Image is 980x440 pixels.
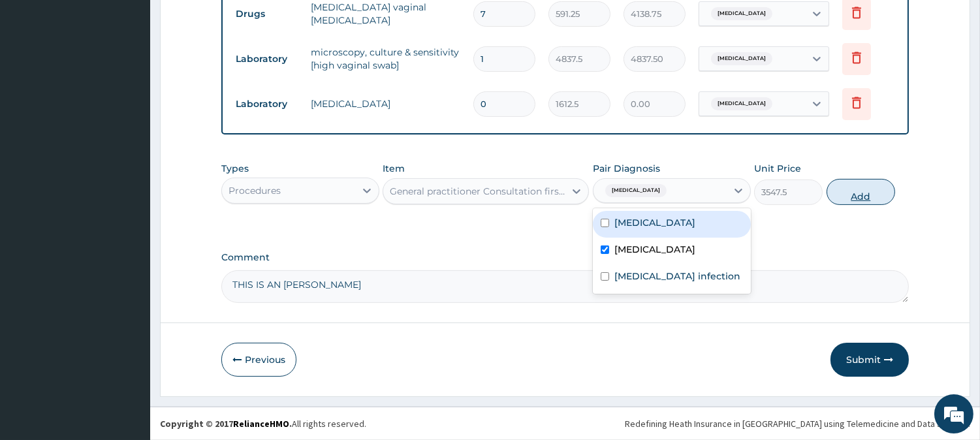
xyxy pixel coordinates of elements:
[221,252,909,263] label: Comment
[390,185,566,198] div: General practitioner Consultation first outpatient consultation
[711,97,772,110] span: [MEDICAL_DATA]
[229,2,304,26] td: Drugs
[593,162,660,175] label: Pair Diagnosis
[614,270,740,283] label: [MEDICAL_DATA] infection
[229,47,304,71] td: Laboratory
[214,7,245,38] div: Minimize live chat window
[150,407,980,440] footer: All rights reserved.
[76,135,180,267] span: We're online!
[160,418,292,430] strong: Copyright © 2017 .
[24,65,53,98] img: d_794563401_company_1708531726252_794563401
[221,163,249,174] label: Types
[221,343,296,377] button: Previous
[7,298,249,343] textarea: Type your message and hit 'Enter'
[711,7,772,20] span: [MEDICAL_DATA]
[304,91,467,117] td: [MEDICAL_DATA]
[68,73,219,90] div: Chat with us now
[229,92,304,116] td: Laboratory
[830,343,909,377] button: Submit
[614,243,695,256] label: [MEDICAL_DATA]
[383,162,405,175] label: Item
[605,184,667,197] span: [MEDICAL_DATA]
[827,179,895,205] button: Add
[754,162,801,175] label: Unit Price
[625,417,970,430] div: Redefining Heath Insurance in [GEOGRAPHIC_DATA] using Telemedicine and Data Science!
[304,39,467,78] td: microscopy, culture & sensitivity [high vaginal swab]
[711,52,772,65] span: [MEDICAL_DATA]
[229,184,281,197] div: Procedures
[233,418,289,430] a: RelianceHMO
[614,216,695,229] label: [MEDICAL_DATA]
